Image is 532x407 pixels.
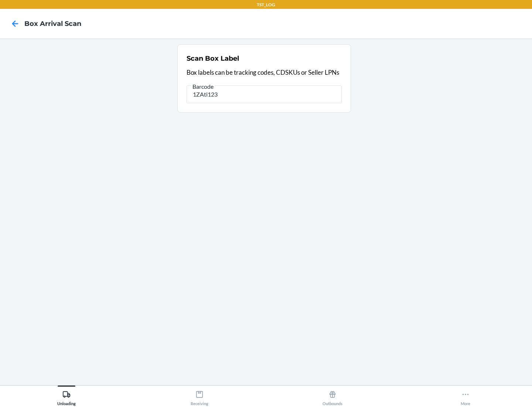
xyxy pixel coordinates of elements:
[187,68,342,77] p: Box labels can be tracking codes, CDSKUs or Seller LPNs
[257,1,275,8] p: TST_LOG
[191,387,208,406] div: Receiving
[399,386,532,406] button: More
[24,19,81,28] h4: Box Arrival Scan
[461,387,470,406] div: More
[57,387,76,406] div: Unloading
[187,54,239,63] h2: Scan Box Label
[191,83,215,90] span: Barcode
[323,387,342,406] div: Outbounds
[187,85,342,103] input: Barcode
[133,386,266,406] button: Receiving
[266,386,399,406] button: Outbounds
